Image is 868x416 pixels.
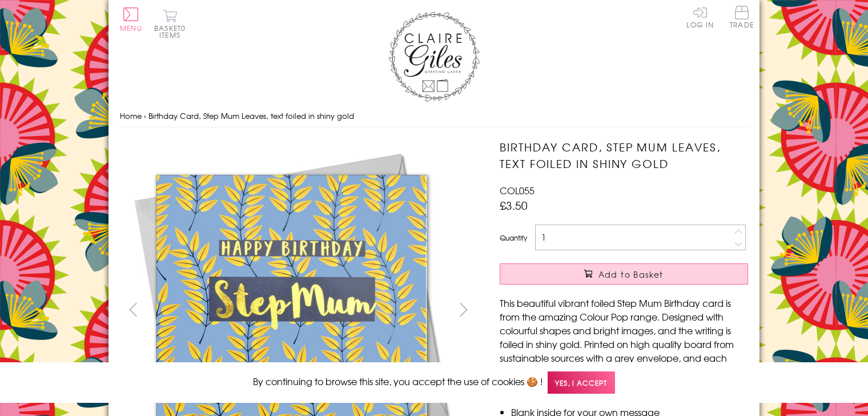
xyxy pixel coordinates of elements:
a: Home [120,110,142,121]
span: Trade [730,6,754,28]
span: Menu [120,23,142,33]
p: This beautiful vibrant foiled Step Mum Birthday card is from the amazing Colour Pop range. Design... [500,296,748,378]
button: next [451,297,477,322]
span: Yes, I accept [548,371,615,394]
span: Birthday Card, Step Mum Leaves, text foiled in shiny gold [148,110,354,121]
img: Claire Giles Greetings Cards [388,11,480,102]
h1: Birthday Card, Step Mum Leaves, text foiled in shiny gold [500,139,748,172]
span: COL055 [500,183,535,197]
span: Add to Basket [598,269,664,280]
button: prev [120,297,146,322]
button: Basket0 items [154,9,186,38]
nav: breadcrumbs [120,105,748,128]
span: › [144,110,146,121]
button: Add to Basket [500,263,748,285]
span: £3.50 [500,197,528,213]
button: Menu [120,7,142,31]
a: Trade [730,6,754,30]
span: 0 items [159,23,186,40]
a: Log In [686,6,714,28]
label: Quantity [500,233,527,243]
